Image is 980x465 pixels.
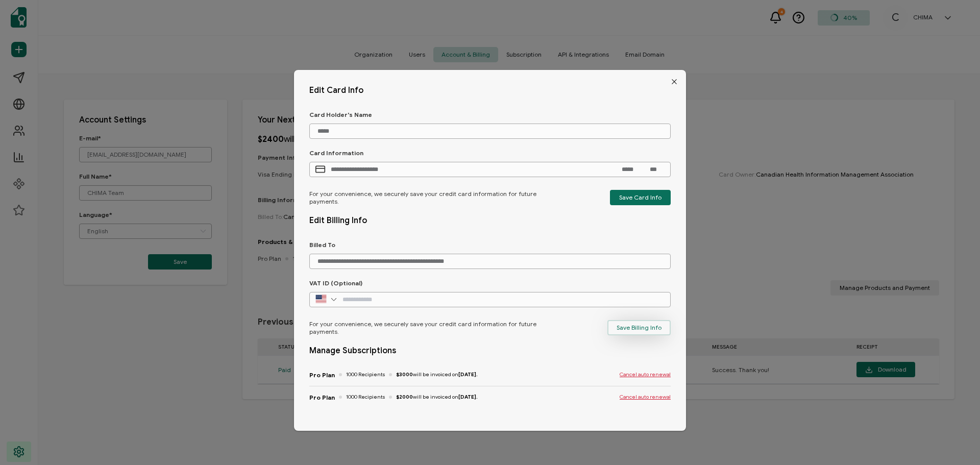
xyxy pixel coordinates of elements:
[396,371,413,378] b: $3000
[309,371,335,379] span: Pro Plan
[346,372,385,378] span: 1000 Recipients
[294,70,686,431] div: dialog
[309,111,372,118] p: Card Holder's Name
[309,320,562,335] p: For your convenience, we securely save your credit card information for future payments.
[396,394,478,400] span: will be invoiced on
[620,394,671,400] span: Cancel auto renewal
[309,85,363,95] p: Edit Card Info
[396,394,413,400] b: $2000
[396,372,478,378] span: will be invoiced on
[458,394,478,400] b: [DATE].
[619,194,661,201] span: Save Card Info
[929,416,980,465] iframe: Chat Widget
[309,279,362,287] p: VAT ID (Optional)
[663,70,686,93] button: Close
[309,346,396,356] p: Manage Subscriptions
[309,190,562,205] p: For your convenience, we securely save your credit card information for future payments.
[346,394,385,400] span: 1000 Recipients
[309,215,367,226] p: Edit Billing Info
[309,394,335,401] span: Pro Plan
[620,372,671,378] span: Cancel auto renewal
[458,371,478,378] b: [DATE].
[610,190,671,205] button: Save Card Info
[607,320,671,335] button: Save Billing Info
[315,292,342,307] input: Select
[309,149,363,157] p: Card Information
[617,325,661,331] span: Save Billing Info
[309,241,335,249] p: Billed To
